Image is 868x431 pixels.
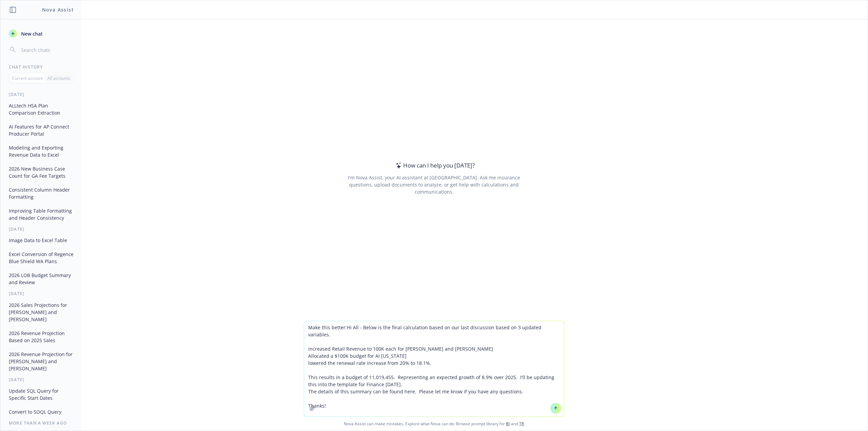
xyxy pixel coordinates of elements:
[42,6,74,13] h1: Nova Assist
[1,291,82,296] div: [DATE]
[338,174,529,195] div: I'm Nova Assist, your AI assistant at [GEOGRAPHIC_DATA]. Ask me insurance questions, upload docum...
[6,406,76,417] button: Convert to SOQL Query
[6,299,76,325] button: 2026 Sales Projections for [PERSON_NAME] and [PERSON_NAME]
[6,121,76,139] button: AI Features for AP Connect Producer Portal
[1,377,82,383] div: [DATE]
[1,226,82,232] div: [DATE]
[3,417,865,431] span: Nova Assist can make mistakes. Explore what Nova can do: Browse prompt library for and
[6,27,76,40] button: New chat
[47,75,70,81] p: All accounts
[1,64,82,70] div: Chat History
[6,249,76,267] button: Excel Conversion of Regence Blue Shield WA Plans
[506,421,510,427] a: BI
[1,92,82,97] div: [DATE]
[6,100,76,118] button: ALLtech HSA Plan Comparison Extraction
[20,30,43,37] span: New chat
[6,205,76,223] button: Improving Table Formatting and Header Consistency
[6,163,76,181] button: 2026 New Business Case Count for GA Fee Targets
[12,75,43,81] p: Current account
[394,161,475,170] div: How can I help you [DATE]?
[304,321,564,416] textarea: Make this better:Hi All - Below is the final calculation based on our last discussion based on 3 ...
[6,385,76,404] button: Update SQL Query for Specific Start Dates
[6,270,76,288] button: 2026 LOB Budget Summary and Review
[6,184,76,202] button: Consistent Column Header Formatting
[6,235,76,246] button: Image Data to Excel Table
[6,328,76,346] button: 2026 Revenue Projection Based on 2025 Sales
[6,142,76,160] button: Modeling and Exporting Revenue Data to Excel
[1,420,82,426] div: More than a week ago
[519,421,524,427] a: TR
[6,349,76,374] button: 2026 Revenue Projection for [PERSON_NAME] and [PERSON_NAME]
[20,45,74,55] input: Search chats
